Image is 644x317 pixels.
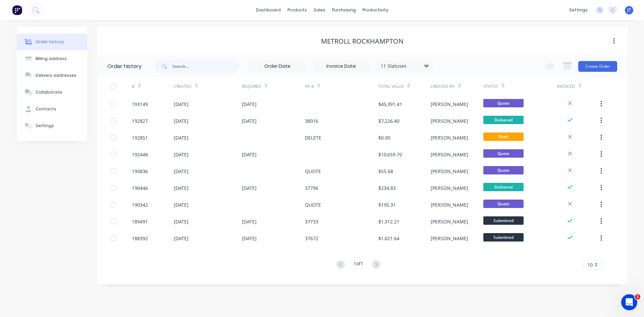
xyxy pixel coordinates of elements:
div: 192851 [132,134,148,141]
button: Delivery addresses [17,67,87,84]
div: Contacts [36,106,56,112]
div: Required [242,77,305,96]
span: Submitted [483,216,524,225]
div: [DATE] [242,101,257,108]
div: Order history [107,62,142,70]
button: Create Order [578,61,617,72]
div: 189491 [132,218,148,225]
div: Collaborate [36,89,62,95]
div: Created By [431,84,454,90]
div: Total Value [378,84,404,90]
div: PO # [305,77,378,96]
span: 1 [635,294,640,300]
div: purchasing [329,5,359,15]
div: 190342 [132,201,148,208]
div: [DATE] [242,235,257,242]
span: Submitted [483,233,524,242]
div: [PERSON_NAME] [431,168,468,175]
div: [DATE] [174,218,189,225]
div: [DATE] [174,201,189,208]
div: [DATE] [174,117,189,124]
div: Invoiced [557,84,575,90]
div: # [132,77,174,96]
input: Order Date [249,61,306,71]
div: Created [174,77,242,96]
div: Order history [36,39,64,45]
div: [DATE] [174,235,189,242]
div: [DATE] [242,218,257,225]
div: 190836 [132,168,148,175]
div: # [132,84,135,90]
div: Delivery addresses [36,72,76,78]
span: JT [627,7,631,13]
div: Invoiced [557,77,599,96]
div: $10,659.70 [378,151,402,158]
div: 38016 [305,117,318,124]
div: $55.68 [378,168,393,175]
div: [DATE] [242,117,257,124]
div: [DATE] [174,184,189,192]
div: [PERSON_NAME] [431,218,468,225]
div: Created [174,84,192,90]
div: Total Value [378,77,431,96]
div: DELETE [305,134,321,141]
input: Invoice Date [313,61,369,71]
div: 1 of 1 [354,260,363,270]
div: [PERSON_NAME] [431,151,468,158]
div: $45,391.41 [378,101,402,108]
div: 37733 [305,218,318,225]
div: $1,312.21 [378,218,399,225]
div: $195.31 [378,201,396,208]
div: $234.83 [378,184,396,192]
button: Contacts [17,101,87,117]
div: [PERSON_NAME] [431,117,468,124]
div: Billing address [36,56,67,62]
iframe: Intercom live chat [621,294,637,310]
div: settings [566,5,591,15]
div: 37796 [305,184,318,192]
div: [PERSON_NAME] [431,235,468,242]
div: [DATE] [242,151,257,158]
div: 192827 [132,117,148,124]
div: 192448 [132,151,148,158]
button: Collaborate [17,84,87,101]
div: 193149 [132,101,148,108]
span: Quote [483,200,524,208]
span: Draft [483,133,524,141]
div: Created By [431,77,483,96]
div: productivity [359,5,392,15]
input: Search... [172,60,239,73]
div: QUOTE [305,168,321,175]
div: $0.00 [378,134,390,141]
span: 10 [587,261,593,268]
div: METROLL ROCKHAMPTON [321,37,404,45]
div: [DATE] [174,151,189,158]
span: Delivered [483,183,524,191]
span: Delivered [483,116,524,124]
div: Status [483,84,498,90]
span: Quote [483,166,524,174]
div: sales [310,5,329,15]
div: [PERSON_NAME] [431,101,468,108]
div: [PERSON_NAME] [431,134,468,141]
a: dashboard [253,5,284,15]
div: [DATE] [174,101,189,108]
div: [PERSON_NAME] [431,201,468,208]
div: 37672 [305,235,318,242]
span: Quote [483,99,524,107]
div: PO # [305,84,314,90]
div: $7,226.40 [378,117,399,124]
div: [PERSON_NAME] [431,184,468,192]
div: 11 Statuses [377,62,433,70]
div: Required [242,84,261,90]
div: products [284,5,310,15]
div: Settings [36,123,54,129]
div: [DATE] [174,168,189,175]
div: [DATE] [242,184,257,192]
span: Quote [483,149,524,158]
div: QUOTE [305,201,321,208]
button: Order history [17,34,87,50]
div: 188392 [132,235,148,242]
div: [DATE] [174,134,189,141]
div: $1,021.64 [378,235,399,242]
